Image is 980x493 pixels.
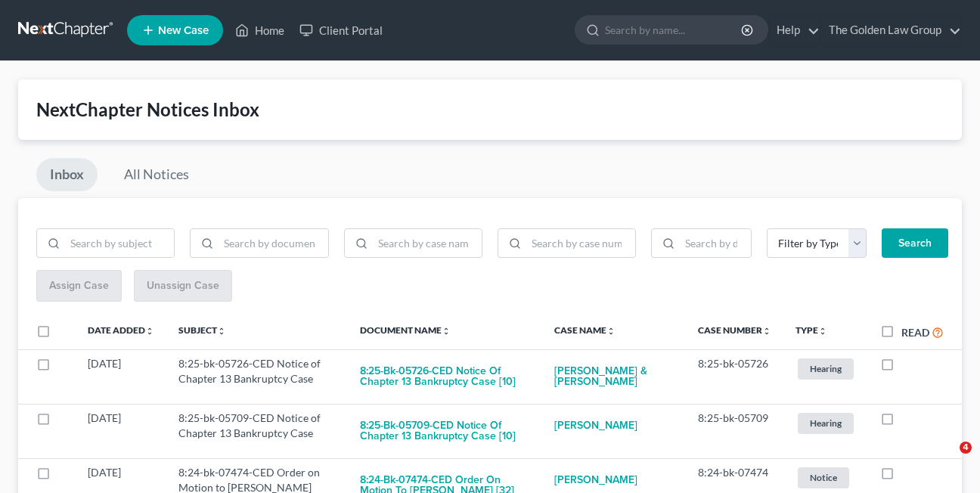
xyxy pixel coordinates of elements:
[554,356,674,397] a: [PERSON_NAME] & [PERSON_NAME]
[798,467,849,488] span: Notice
[798,413,854,433] span: Hearing
[178,324,226,336] a: Subjectunfold_more
[821,17,961,44] a: The Golden Law Group
[166,404,348,458] td: 8:25-bk-05709-CED Notice of Chapter 13 Bankruptcy Case
[292,17,390,44] a: Client Portal
[818,327,827,336] i: unfold_more
[65,229,174,258] input: Search by subject
[145,327,154,336] i: unfold_more
[88,324,154,336] a: Date Addedunfold_more
[442,327,451,336] i: unfold_more
[686,349,783,404] td: 8:25-bk-05726
[901,324,929,340] label: Read
[228,17,292,44] a: Home
[110,158,203,191] a: All Notices
[795,356,856,381] a: Hearing
[795,465,856,490] a: Notice
[769,17,820,44] a: Help
[605,16,743,44] input: Search by name...
[762,327,771,336] i: unfold_more
[698,324,771,336] a: Case Numberunfold_more
[36,158,98,191] a: Inbox
[36,98,944,122] div: NextChapter Notices Inbox
[960,442,972,454] span: 4
[526,229,635,258] input: Search by case number
[76,349,166,404] td: [DATE]
[360,356,530,397] button: 8:25-bk-05726-CED Notice of Chapter 13 Bankruptcy Case [10]
[606,327,616,336] i: unfold_more
[76,404,166,458] td: [DATE]
[686,404,783,458] td: 8:25-bk-05709
[360,411,530,451] button: 8:25-bk-05709-CED Notice of Chapter 13 Bankruptcy Case [10]
[795,324,827,336] a: Typeunfold_more
[217,327,226,336] i: unfold_more
[554,324,616,336] a: Case Nameunfold_more
[360,324,451,336] a: Document Nameunfold_more
[680,229,751,258] input: Search by date
[882,228,948,259] button: Search
[373,229,482,258] input: Search by case name
[554,411,637,441] a: [PERSON_NAME]
[929,442,965,478] iframe: Intercom live chat
[158,25,209,36] span: New Case
[798,358,854,379] span: Hearing
[219,229,327,258] input: Search by document name
[166,349,348,404] td: 8:25-bk-05726-CED Notice of Chapter 13 Bankruptcy Case
[795,411,856,436] a: Hearing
